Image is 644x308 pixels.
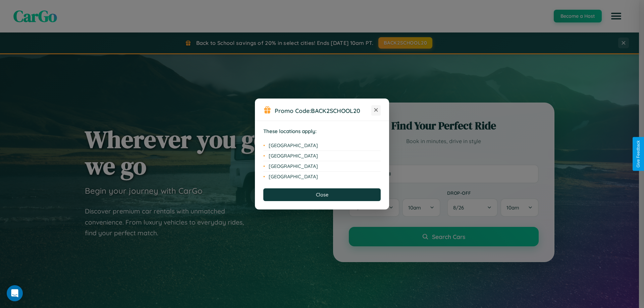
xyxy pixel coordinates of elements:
[311,107,360,114] b: BACK2SCHOOL20
[7,285,23,301] div: Open Intercom Messenger
[263,151,381,161] li: [GEOGRAPHIC_DATA]
[263,161,381,172] li: [GEOGRAPHIC_DATA]
[263,140,381,151] li: [GEOGRAPHIC_DATA]
[263,128,317,134] strong: These locations apply:
[275,107,371,114] h3: Promo Code:
[263,188,381,201] button: Close
[636,140,641,168] div: Give Feedback
[263,172,381,182] li: [GEOGRAPHIC_DATA]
